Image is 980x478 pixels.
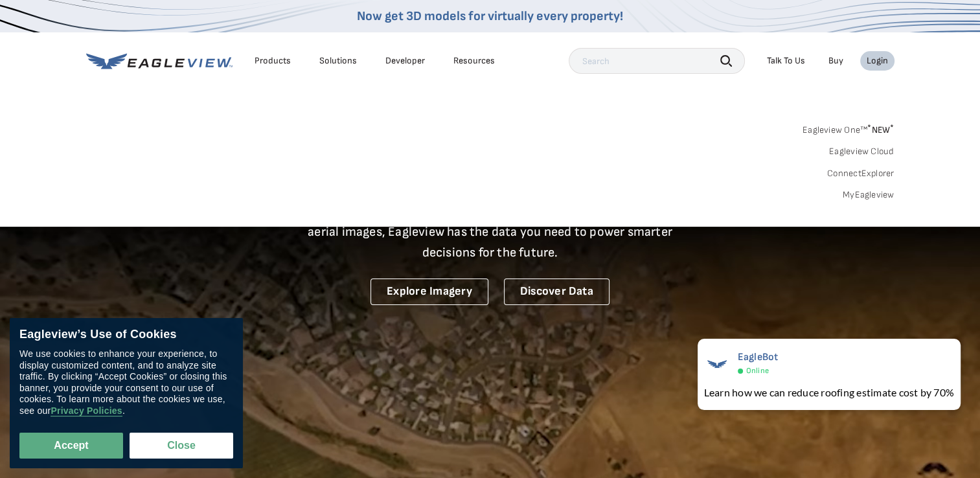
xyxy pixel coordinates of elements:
[130,433,233,459] button: Close
[319,55,357,67] div: Solutions
[843,189,895,201] a: MyEagleview
[867,55,888,67] div: Login
[767,55,805,67] div: Talk To Us
[828,55,843,67] a: Buy
[51,405,122,416] a: Privacy Policies
[827,168,895,179] a: ConnectExplorer
[357,8,623,24] a: Now get 3D models for virtually every property!
[385,55,425,67] a: Developer
[19,433,123,459] button: Accept
[803,120,895,135] a: Eagleview One™*NEW*
[504,279,610,305] a: Discover Data
[370,279,488,305] a: Explore Imagery
[746,366,769,376] span: Online
[569,48,745,74] input: Search
[829,146,895,157] a: Eagleview Cloud
[292,201,689,263] p: A new era starts here. Built on more than 3.5 billion high-resolution aerial images, Eagleview ha...
[704,385,954,400] div: Learn how we can reduce roofing estimate cost by 70%
[704,351,730,377] img: EagleBot
[453,55,495,67] div: Resources
[738,351,779,363] span: EagleBot
[255,55,291,67] div: Products
[19,348,233,416] div: We use cookies to enhance your experience, to display customized content, and to analyze site tra...
[867,124,894,135] span: NEW
[19,328,233,342] div: Eagleview’s Use of Cookies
